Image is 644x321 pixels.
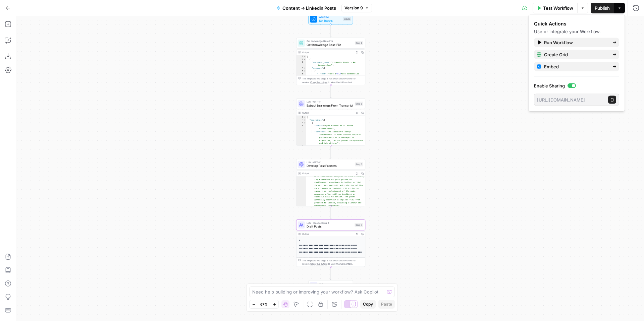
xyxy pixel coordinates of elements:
div: EndOutput [296,280,365,291]
span: Embed [544,63,607,70]
div: Quick Actions [534,20,619,27]
span: Use or integrate your Workflow. [534,29,601,34]
div: Get Knowledge Base FileGet Knowledge Base FileStep 2Output[ { "document_name":"Linkedin Posts - R... [296,38,365,85]
span: LLM · Claude Opus 4 [307,221,353,225]
g: Edge from step_5 to step_3 [330,146,331,159]
g: Edge from step_2 to step_5 [330,85,331,98]
span: Toggle code folding, rows 1 through 10 [304,55,306,58]
div: 4 [297,67,306,70]
div: Step 3 [355,162,363,166]
div: Step 2 [355,41,363,45]
span: Toggle code folding, rows 4 through 8 [304,67,306,70]
div: 4 [297,124,306,130]
span: Test Workflow [543,5,573,11]
div: This output is too large & has been abbreviated for review. to view the full content. [302,77,363,84]
div: Output [302,51,353,54]
g: Edge from start to step_2 [330,24,331,38]
div: This output is too large & has been abbreviated for review. to view the full content. [302,259,363,266]
span: Copy [363,301,373,307]
div: Inputs [343,17,351,21]
span: Toggle code folding, rows 2 through 73 [304,119,306,122]
div: 2 [297,58,306,61]
span: Copy the output [310,81,327,83]
span: Content -> Linkedin Posts [282,5,336,11]
button: Copy [360,300,376,309]
div: 3 [297,122,306,125]
div: Output [302,172,353,175]
span: Draft Posts [307,224,353,229]
div: 6 [297,145,306,159]
div: LLM · GPT-4.1Extract Learnings From TranscriptStep 5Output{ "learnings":[ { "title":"Open Source ... [296,99,365,146]
g: Edge from step_3 to step_4 [330,206,331,219]
g: Edge from step_4 to end [330,267,331,280]
span: Publish [595,5,610,11]
span: LLM · GPT-4.1 [307,100,353,104]
div: WorkflowSet InputsInputs [296,14,365,24]
div: 5 [297,70,306,73]
button: Content -> Linkedin Posts [272,3,340,13]
div: 2 [297,158,306,207]
span: Workflow [319,15,341,19]
div: Step 4 [355,223,363,227]
button: Version 9 [341,4,372,12]
div: 5 [297,130,306,145]
span: 67% [260,302,268,307]
span: Copy the output [310,263,327,265]
div: 1 [297,55,306,58]
span: Toggle code folding, rows 3 through 9 [304,122,306,125]
span: End [319,282,349,285]
div: 1 [297,116,306,119]
span: Develop Post Patterns [307,164,353,168]
span: Version 9 [344,5,363,11]
span: Create Grid [544,51,607,58]
span: Set Inputs [319,18,341,23]
button: Paste [378,300,395,309]
div: 2 [297,119,306,122]
span: Toggle code folding, rows 5 through 7 [304,70,306,73]
div: 3 [297,61,306,67]
span: Get Knowledge Base File [307,43,353,47]
span: Get Knowledge Base File [307,39,353,43]
div: LLM · GPT-4.1Develop Post PatternsStep 3Output with real-world examples or case studies; (3) brea... [296,159,365,206]
div: Output [302,111,353,115]
div: Output [302,232,353,236]
label: Enable Sharing [534,82,619,89]
span: LLM · GPT-4.1 [307,160,353,164]
button: Publish [591,3,614,13]
span: Paste [381,301,392,307]
button: Test Workflow [533,3,577,13]
div: Step 5 [355,102,363,106]
span: Toggle code folding, rows 2 through 9 [304,58,306,61]
span: Run Workflow [544,39,607,46]
span: Extract Learnings From Transcript [307,103,353,108]
span: Toggle code folding, rows 1 through 74 [304,116,306,119]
